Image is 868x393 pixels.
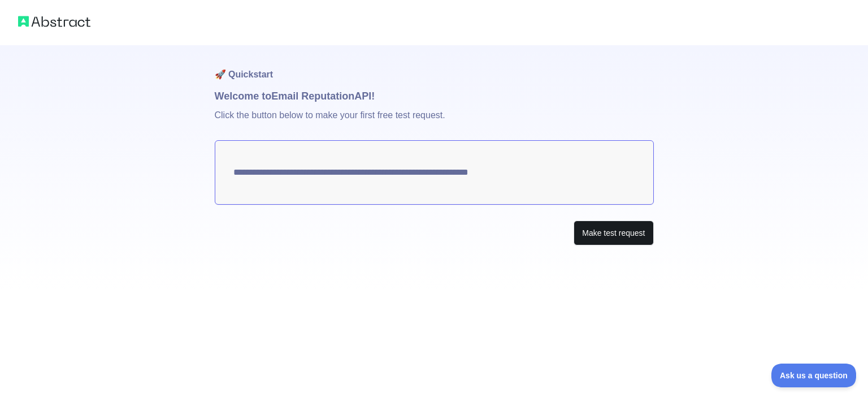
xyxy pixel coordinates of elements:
h1: Welcome to Email Reputation API! [215,88,654,104]
iframe: Toggle Customer Support [771,364,857,387]
img: Abstract logo [18,14,90,29]
button: Make test request [574,221,653,246]
h1: 🚀 Quickstart [215,45,654,88]
p: Click the button below to make your first free test request. [215,104,654,140]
